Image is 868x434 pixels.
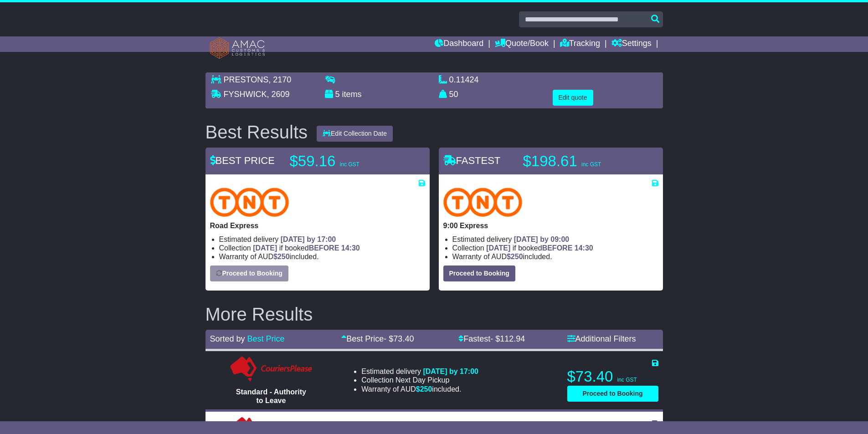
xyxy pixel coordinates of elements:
a: Tracking [560,36,600,52]
span: if booked [486,244,593,252]
button: Proceed to Booking [210,266,288,281]
span: , 2609 [267,90,290,99]
span: items [342,90,362,99]
button: Edit Collection Date [317,126,393,142]
a: Additional Filters [567,334,636,343]
li: Estimated delivery [219,235,425,244]
img: Couriers Please: Standard - Authority to Leave [228,356,314,383]
a: Best Price [247,334,285,343]
li: Collection [361,376,478,384]
span: inc GST [340,161,360,168]
span: [DATE] [486,244,510,252]
li: Warranty of AUD included. [361,385,478,393]
span: inc GST [581,161,601,168]
span: $ [416,385,432,393]
span: inc GST [617,377,637,383]
span: 50 [449,90,458,99]
span: 250 [277,253,290,260]
li: Warranty of AUD included. [452,252,658,261]
span: [DATE] [253,244,277,252]
span: 250 [511,253,523,260]
span: BEFORE [542,244,573,252]
span: PRESTONS [224,75,269,84]
span: - $ [490,334,525,343]
span: $ [507,253,523,260]
li: Estimated delivery [361,367,478,376]
span: Next Day Pickup [395,376,449,384]
span: [DATE] by 17:00 [423,368,478,375]
span: BEST PRICE [210,155,275,166]
span: $ [273,253,290,260]
span: FASTEST [443,155,501,166]
h2: More Results [205,304,663,324]
span: [DATE] by 17:00 [281,235,336,243]
span: FYSHWICK [224,90,267,99]
span: - $ [384,334,414,343]
li: Collection [452,244,658,252]
div: Best Results [201,122,313,142]
span: Sorted by [210,334,245,343]
button: Proceed to Booking [443,266,515,281]
span: BEFORE [309,244,339,252]
li: Estimated delivery [452,235,658,244]
img: TNT Domestic: Road Express [210,188,289,217]
span: 14:30 [341,244,360,252]
p: $59.16 [290,152,404,170]
p: Road Express [210,221,425,230]
a: Settings [611,36,652,52]
span: 73.40 [393,334,414,343]
a: Dashboard [435,36,483,52]
li: Collection [219,244,425,252]
p: $73.40 [567,368,658,386]
p: 9:00 Express [443,221,658,230]
span: 112.94 [500,334,525,343]
span: [DATE] by 09:00 [514,235,570,243]
a: Fastest- $112.94 [458,334,525,343]
a: Quote/Book [495,36,549,52]
span: 5 [335,90,340,99]
a: Best Price- $73.40 [341,334,414,343]
span: 250 [420,385,432,393]
li: Warranty of AUD included. [219,252,425,261]
img: TNT Domestic: 9:00 Express [443,188,523,217]
span: , 2170 [268,75,291,84]
span: if booked [253,244,360,252]
p: $198.61 [523,152,637,170]
button: Edit quote [553,90,593,106]
span: 14:30 [575,244,593,252]
span: Standard - Authority to Leave [236,388,306,404]
span: 0.11424 [449,75,479,84]
button: Proceed to Booking [567,386,658,402]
